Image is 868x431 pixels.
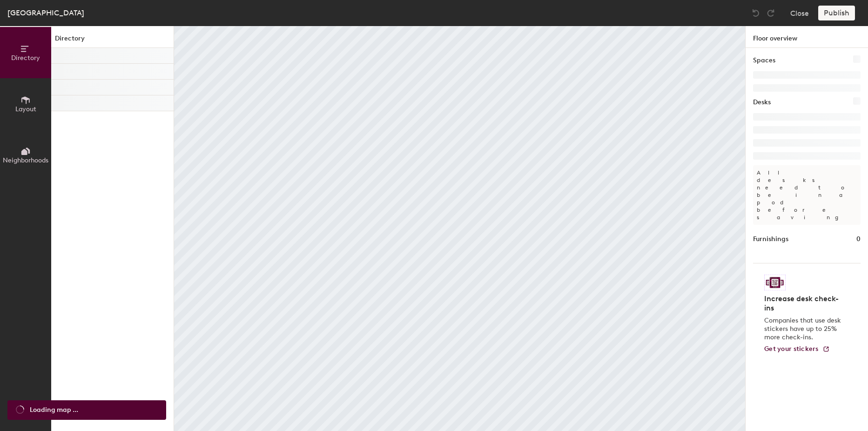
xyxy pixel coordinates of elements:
[753,234,788,244] h1: Furnishings
[764,345,819,353] span: Get your stickers
[751,8,760,18] img: Undo
[753,165,861,225] p: All desks need to be in a pod before saving
[7,7,84,19] div: [GEOGRAPHIC_DATA]
[764,294,844,313] h4: Increase desk check-ins
[174,26,745,431] canvas: Map
[764,345,830,353] a: Get your stickers
[753,55,775,66] h1: Spaces
[51,34,174,48] h1: Directory
[766,8,775,18] img: Redo
[790,6,809,20] button: Close
[11,54,40,62] span: Directory
[764,317,844,342] p: Companies that use desk stickers have up to 25% more check-ins.
[753,97,771,108] h1: Desks
[3,156,48,164] span: Neighborhoods
[856,234,861,244] h1: 0
[15,105,36,113] span: Layout
[30,405,78,415] span: Loading map ...
[746,26,868,48] h1: Floor overview
[764,275,786,290] img: Sticker logo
